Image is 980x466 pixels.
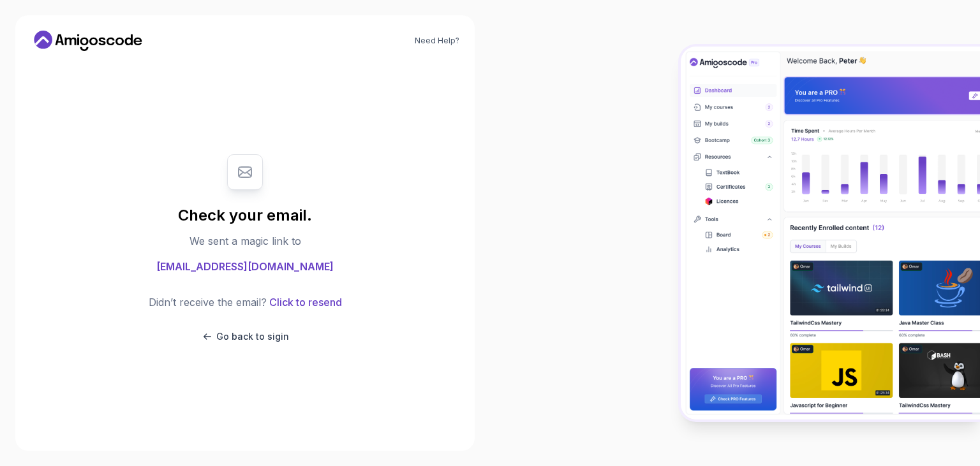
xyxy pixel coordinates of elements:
img: Amigoscode Dashboard [681,47,980,419]
button: Go back to sigin [201,330,289,343]
h1: Check your email. [178,205,312,226]
a: Need Help? [415,36,459,46]
p: Didn’t receive the email? [149,295,267,310]
iframe: chat widget [926,415,967,453]
p: Go back to sigin [216,330,289,343]
button: Click to resend [267,295,342,310]
p: We sent a magic link to [189,233,301,249]
span: [EMAIL_ADDRESS][DOMAIN_NAME] [156,259,334,274]
a: Home link [31,31,145,51]
iframe: chat widget [738,185,967,409]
